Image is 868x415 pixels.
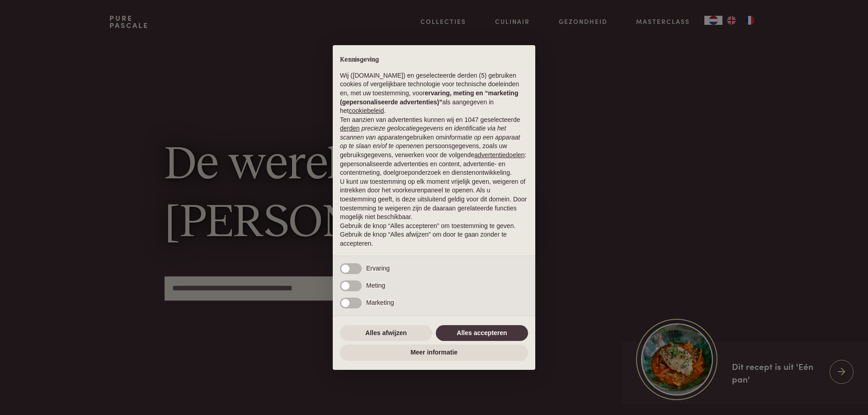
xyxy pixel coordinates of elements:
button: Alles accepteren [436,325,528,341]
button: derden [340,124,360,133]
button: Meer informatie [340,345,528,361]
p: Ten aanzien van advertenties kunnen wij en 1047 geselecteerde gebruiken om en persoonsgegevens, z... [340,116,528,177]
p: Gebruik de knop “Alles accepteren” om toestemming te geven. Gebruik de knop “Alles afwijzen” om d... [340,222,528,248]
span: Marketing [366,299,394,306]
span: Meting [366,282,385,289]
button: Alles afwijzen [340,325,432,341]
em: informatie op een apparaat op te slaan en/of te openen [340,134,520,150]
strong: ervaring, meting en “marketing (gepersonaliseerde advertenties)” [340,89,518,106]
h2: Kennisgeving [340,56,528,64]
em: precieze geolocatiegegevens en identificatie via het scannen van apparaten [340,125,506,141]
button: advertentiedoelen [474,151,524,160]
p: Wij ([DOMAIN_NAME]) en geselecteerde derden (5) gebruiken cookies of vergelijkbare technologie vo... [340,71,528,116]
p: U kunt uw toestemming op elk moment vrijelijk geven, weigeren of intrekken door het voorkeurenpan... [340,177,528,222]
a: cookiebeleid [349,107,384,114]
span: Ervaring [366,265,390,272]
